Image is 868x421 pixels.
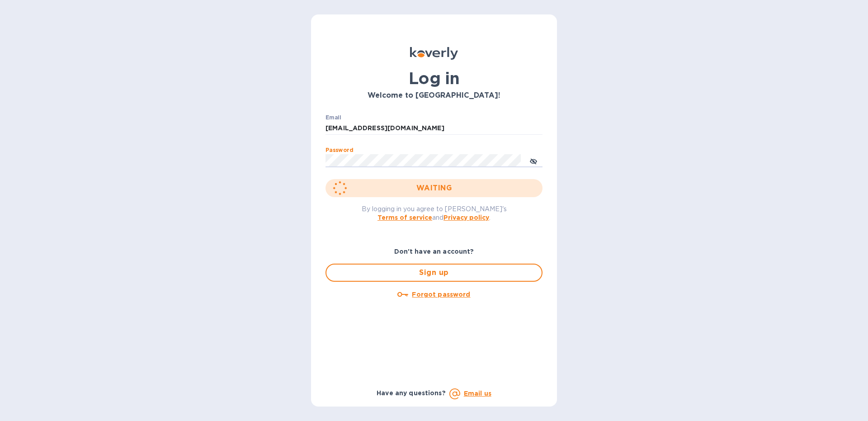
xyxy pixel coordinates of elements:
button: Sign up [325,264,542,282]
a: Terms of service [377,214,432,221]
a: Privacy policy [443,214,489,221]
span: Sign up [334,267,534,278]
label: Email [325,115,341,120]
input: Enter email address [325,122,542,135]
button: toggle password visibility [524,151,542,170]
span: By logging in you agree to [PERSON_NAME]'s and . [362,205,507,221]
h3: Welcome to [GEOGRAPHIC_DATA]! [325,91,542,100]
a: Email us [464,390,491,397]
b: Have any questions? [377,389,446,397]
b: Don't have an account? [394,248,474,255]
img: Koverly [410,47,458,60]
label: Password [325,147,353,153]
h1: Log in [325,69,542,88]
u: Forgot password [412,291,470,298]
